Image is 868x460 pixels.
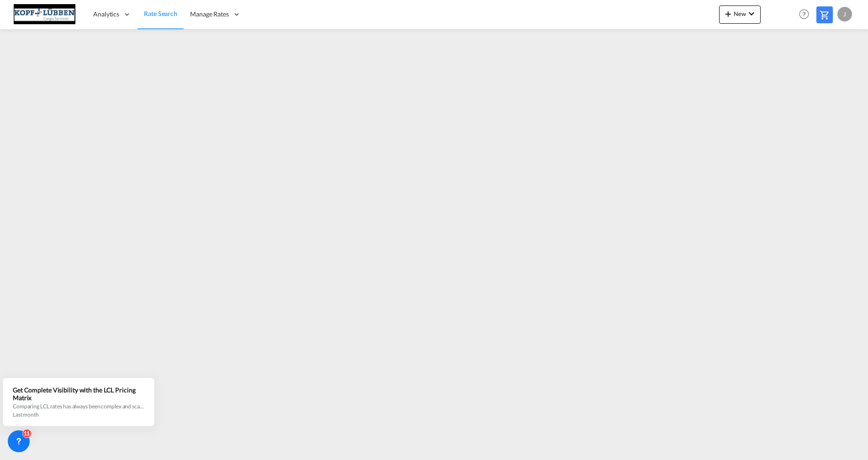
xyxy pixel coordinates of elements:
span: Analytics [93,10,119,19]
div: J [837,7,852,21]
img: 25cf3bb0aafc11ee9c4fdbd399af7748.JPG [14,4,75,25]
md-icon: icon-chevron-down [746,8,757,19]
span: Manage Rates [190,10,229,19]
md-icon: icon-plus 400-fg [723,8,734,19]
span: New [723,10,757,17]
button: icon-plus 400-fgNewicon-chevron-down [719,5,761,24]
span: Help [796,6,812,22]
div: Help [796,6,816,23]
span: Rate Search [144,10,177,17]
